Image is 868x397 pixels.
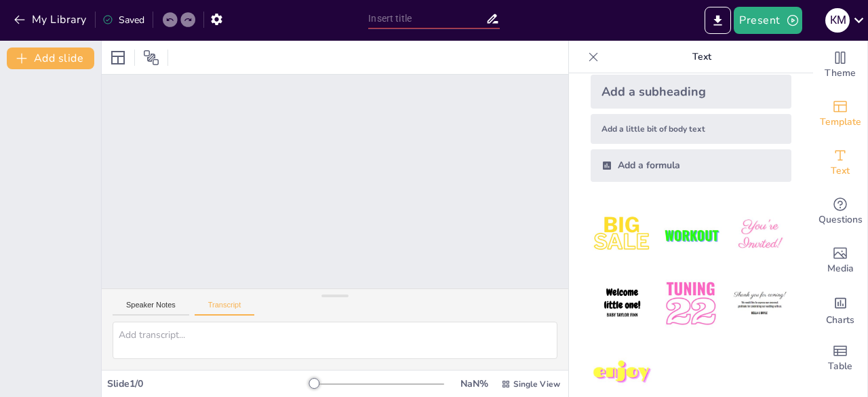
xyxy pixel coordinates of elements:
div: Add a subheading [591,75,791,109]
div: Add text boxes [813,138,867,187]
button: Export to PowerPoint [705,7,731,34]
div: Add ready made slides [813,90,867,138]
div: Layout [107,47,129,69]
span: Text [831,164,850,178]
span: Position [143,50,159,66]
div: К М [825,8,850,33]
button: К М [825,7,850,34]
div: Get real-time input from your audience [813,187,867,236]
div: Add a table [813,334,867,383]
div: Add a little bit of body text [591,114,791,144]
span: Charts [826,313,854,328]
span: Questions [818,212,863,227]
img: 2.jpeg [659,204,722,267]
div: Change the overall theme [813,41,867,90]
button: Present [734,7,802,34]
img: 3.jpeg [728,204,791,267]
div: Add images, graphics, shapes or video [813,236,867,285]
span: Single View [513,379,560,390]
p: Text [604,41,800,73]
div: Saved [102,14,144,26]
img: 4.jpeg [591,272,654,335]
div: NaN % [458,377,490,390]
div: Add charts and graphs [813,285,867,334]
button: My Library [10,9,92,31]
span: Template [820,115,861,130]
button: Add slide [7,48,94,69]
span: Media [827,261,854,276]
img: 6.jpeg [728,272,791,335]
input: Insert title [368,9,485,29]
div: Add a formula [591,149,791,182]
button: Speaker Notes [113,301,189,316]
div: Slide 1 / 0 [107,377,314,390]
button: Transcript [195,301,255,316]
img: 1.jpeg [591,204,654,267]
span: Table [828,359,852,374]
span: Theme [825,66,856,81]
img: 5.jpeg [659,272,722,335]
